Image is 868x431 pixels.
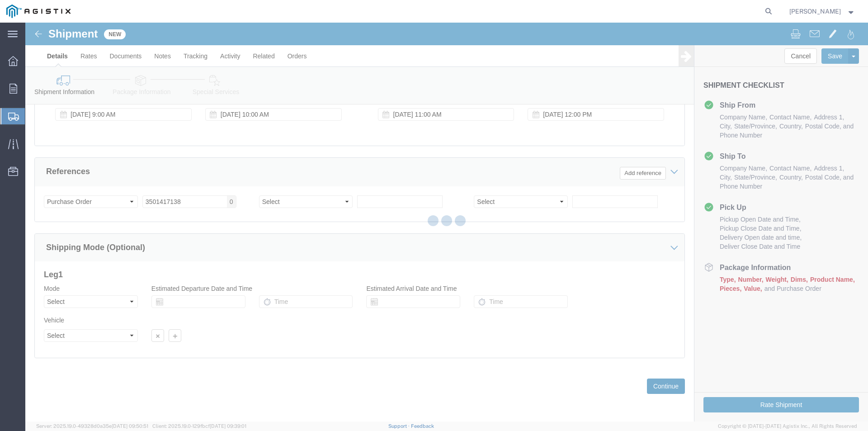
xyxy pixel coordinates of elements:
[718,422,857,430] span: Copyright © [DATE]-[DATE] Agistix Inc., All Rights Reserved
[789,6,841,16] span: Davey Parker
[789,6,856,17] button: [PERSON_NAME]
[411,423,434,429] a: Feedback
[210,423,246,429] span: [DATE] 09:39:01
[36,423,148,429] span: Server: 2025.19.0-49328d0a35e
[152,423,246,429] span: Client: 2025.19.0-129fbcf
[388,423,411,429] a: Support
[6,5,71,18] img: logo
[112,423,148,429] span: [DATE] 09:50:51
